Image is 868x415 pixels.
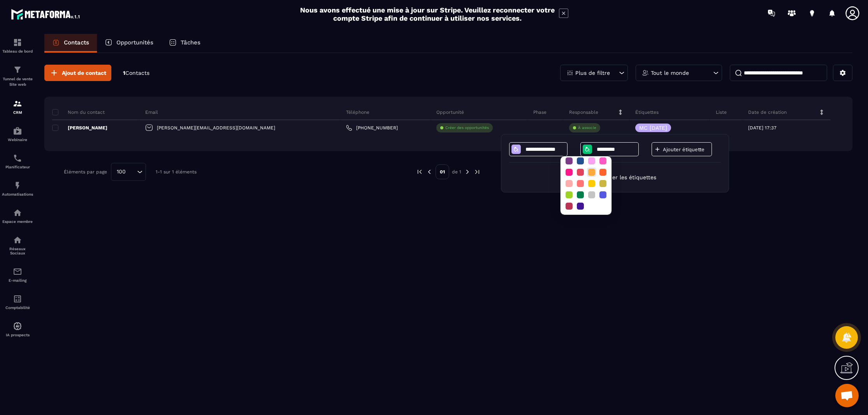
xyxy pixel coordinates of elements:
a: Opportunités [97,34,161,53]
p: Automatisations [2,192,33,196]
p: Nom du contact [52,109,105,115]
p: Planificateur [2,165,33,169]
p: Phase [533,109,546,115]
p: Éléments par page [64,169,107,175]
h2: Nous avons effectué une mise à jour sur Stripe. Veuillez reconnecter votre compte Stripe afin de ... [300,6,555,22]
p: [DATE] 17:37 [748,125,777,131]
p: Date de création [748,109,787,115]
img: next [474,168,481,175]
a: formationformationCRM [2,93,33,120]
p: Responsable [569,109,598,115]
img: formation [13,38,22,47]
span: 100 [114,168,128,176]
p: Tâches [181,39,200,46]
span: Contacts [125,70,149,76]
a: Contacts [44,34,97,53]
img: prev [416,168,423,175]
p: Comptabilité [2,306,33,310]
p: 1 [123,69,149,77]
p: IA prospects [2,333,33,337]
a: schedulerschedulerPlanificateur [2,148,33,175]
p: Tableau de bord [2,49,33,53]
p: Espace membre [2,219,33,224]
p: Opportunités [116,39,153,46]
a: emailemailE-mailing [2,261,33,288]
img: next [464,168,471,175]
p: 01 [436,164,449,179]
div: Search for option [111,163,146,181]
img: formation [13,65,22,74]
p: Ajouter étiquette [663,147,710,152]
a: accountantaccountantComptabilité [2,288,33,316]
img: formation [13,99,22,108]
a: automationsautomationsEspace membre [2,202,33,230]
div: Ouvrir le chat [835,384,859,407]
p: Webinaire [2,138,33,142]
span: Ajout de contact [62,69,106,77]
a: automationsautomationsAutomatisations [2,175,33,202]
p: [PERSON_NAME] [52,125,107,131]
p: Contacts [64,39,89,46]
img: automations [13,126,22,136]
p: Créer des opportunités [445,125,489,131]
button: Ajout de contact [44,65,111,81]
p: Liste [716,109,727,115]
p: Plus de filtre [575,70,610,76]
p: E-mailing [2,278,33,283]
img: prev [426,168,433,175]
p: À associe [578,125,596,131]
a: automationsautomationsWebinaire [2,120,33,148]
a: formationformationTableau de bord [2,32,33,59]
img: automations [13,208,22,217]
button: Sélectionner les étiquettes [568,170,662,184]
input: Search for option [128,168,135,176]
p: MC [DATE] [639,125,667,131]
img: automations [13,321,22,331]
p: Tout le monde [651,70,689,76]
a: formationformationTunnel de vente Site web [2,59,33,93]
img: social-network [13,235,22,245]
img: logo [11,7,81,21]
p: de 1 [452,169,461,175]
p: CRM [2,110,33,115]
a: [PHONE_NUMBER] [346,125,398,131]
p: Étiquettes [635,109,659,115]
a: social-networksocial-networkRéseaux Sociaux [2,230,33,261]
p: Email [145,109,158,115]
p: Téléphone [346,109,369,115]
p: 1-1 sur 1 éléments [156,169,197,175]
img: scheduler [13,154,22,163]
a: Tâches [161,34,208,53]
p: Opportunité [436,109,464,115]
p: Tunnel de vente Site web [2,76,33,87]
img: email [13,267,22,276]
img: automations [13,181,22,190]
img: accountant [13,294,22,304]
p: Réseaux Sociaux [2,247,33,255]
